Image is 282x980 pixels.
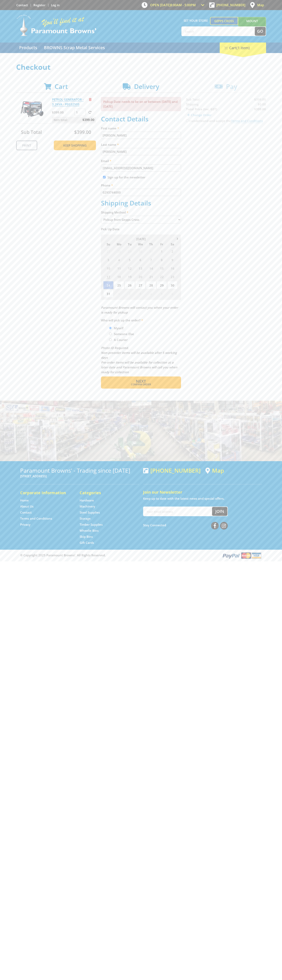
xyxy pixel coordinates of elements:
label: Email [101,158,181,163]
input: Please select who will pick up the order. [109,338,112,341]
p: Item total: [52,117,96,123]
img: PETROL GENERATOR - 3.2KVA - PEG3250S [20,97,44,121]
span: 3 [135,290,146,298]
label: Sign up for the newsletter [107,175,145,179]
a: Go to the registration page [33,3,45,7]
span: 5 [125,256,135,264]
a: Log in [51,3,60,7]
span: 4 [146,290,156,298]
a: Go to the Timber Supplies page [80,522,103,527]
span: OPEN [DATE] [150,3,196,7]
h1: Checkout [16,63,266,71]
span: 8 [157,256,167,264]
a: Gepps Cross [210,17,238,25]
label: Who will pick up the order? [101,318,181,323]
span: Tu [125,242,135,247]
span: Next [136,378,146,384]
p: Pickup Date needs to be on or between [DATE] and [DATE] [101,97,181,111]
span: 16 [167,264,178,272]
a: Go to the Terms and Conditions page [20,516,52,521]
h2: Shipping Details [101,199,181,207]
em: Paramount Browns will contact you when your order is ready for pickup [101,305,178,314]
a: PETROL GENERATOR - 3.2KVA - PEG3250S [52,97,84,106]
span: 10 [103,264,113,272]
span: 6 [167,290,178,298]
label: Shipping Method [101,210,181,215]
span: 1 [157,247,167,255]
a: Go to the Gift Cards page [80,541,94,545]
span: 29 [125,247,135,255]
span: Mo [114,242,124,247]
a: Go to the BROWNS Scrap Metal Services page [41,43,108,53]
h5: Categories [80,490,131,496]
input: Search [182,27,255,36]
span: $399.00 [74,129,91,135]
span: 30 [135,247,146,255]
label: Someone Else [112,330,135,337]
a: Go to the Machinery page [80,504,95,509]
label: Pick Up Date [101,227,181,231]
a: Go to the Contact page [16,3,28,7]
span: 17 [103,273,113,281]
span: 26 [125,281,135,289]
span: 30 [167,281,178,289]
span: 13 [135,264,146,272]
span: 4 [114,256,124,264]
div: Stay Connected [143,520,228,530]
label: Phone [101,183,181,188]
span: Delivery [134,82,159,91]
span: 20 [135,273,146,281]
label: Last name [101,142,181,147]
a: Print [16,141,37,150]
p: [STREET_ADDRESS] [20,474,139,479]
span: 6 [135,256,146,264]
span: 29 [157,281,167,289]
a: Go to the Home page [20,498,29,503]
em: Photo ID Required. Non-preorder items will be available after 5 working days Pre-order items will... [101,346,177,374]
span: 11 [114,264,124,272]
a: Go to the About Us page [20,504,33,509]
a: Go to the Skip Bins page [80,535,93,539]
span: We [135,242,146,247]
h3: Paramount Browns' - Trading since [DATE] [20,467,139,474]
span: 28 [146,281,156,289]
a: Keep Shopping [54,141,96,150]
span: 3 [103,256,113,264]
span: Cart [55,82,68,91]
h2: Contact Details [101,115,181,123]
a: Go to the Hardware page [80,498,94,503]
span: 1 [114,290,124,298]
span: 21 [146,273,156,281]
button: Join [212,507,227,516]
span: 12 [125,264,135,272]
div: Cart [220,43,266,53]
input: Please enter your last name. [101,148,181,155]
input: Your email address [144,507,212,516]
a: Go to the Storage page [80,516,91,521]
span: 18 [114,273,124,281]
span: Fr [157,242,167,247]
span: 9 [167,256,178,264]
p: Keep up to date with the latest news and special offers. [143,496,262,501]
span: 22 [157,273,167,281]
a: Go to the Wheelie Bins page [80,529,99,533]
p: $399.00 [52,110,74,115]
span: 5 [157,290,167,298]
span: Sa [167,242,178,247]
label: Myself [112,325,125,332]
span: 27 [103,247,113,255]
span: Set your store [181,17,210,24]
span: 2 [125,290,135,298]
span: $399.00 [82,117,94,123]
span: 25 [114,281,124,289]
span: Th [146,242,156,247]
img: PayPal, Mastercard, Visa accepted [222,552,262,559]
input: Please enter your email address. [101,164,181,172]
span: 2 [167,247,178,255]
span: Confirm order [110,383,172,386]
input: Please enter your first name. [101,132,181,139]
span: 24 [103,281,113,289]
span: 31 [103,290,113,298]
a: Mount [PERSON_NAME] [238,17,266,32]
span: 19 [125,273,135,281]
